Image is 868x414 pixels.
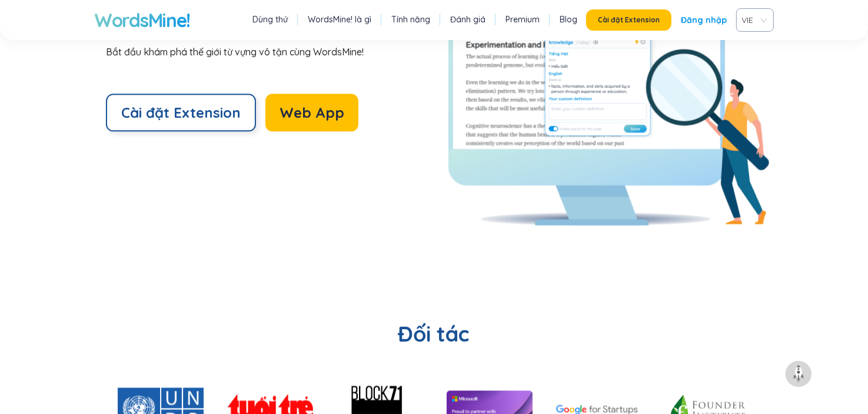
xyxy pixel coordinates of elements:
button: Cài đặt Extension [106,94,256,131]
a: WordsMine! là gì [308,14,371,25]
h2: Đối tác [94,320,774,348]
img: to top [789,365,808,383]
span: Web App [280,103,344,122]
span: Cài đặt Extension [121,103,241,122]
a: Tính năng [391,14,430,25]
a: Đánh giá [450,14,485,25]
a: Premium [505,14,540,25]
button: Web App [265,94,358,131]
button: Cài đặt Extension [586,9,671,31]
span: VIE [741,11,764,29]
div: Bắt đầu khám phá thế giới từ vựng vô tận cùng WordsMine! [106,45,434,58]
a: Blog [560,14,577,25]
a: Đăng nhập [681,9,727,31]
a: WordsMine! [94,8,190,32]
span: Cài đặt Extension [598,15,660,25]
a: Dùng thử [252,14,288,25]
